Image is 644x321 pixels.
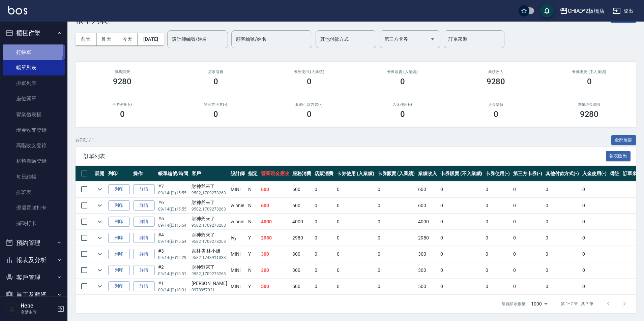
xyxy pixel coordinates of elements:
[246,182,259,197] td: N
[156,198,190,214] td: #6
[259,166,291,182] th: 營業現金應收
[313,182,335,197] td: 0
[313,214,335,230] td: 0
[108,184,130,195] button: 列印
[96,33,117,45] button: 昨天
[213,77,218,86] h3: 0
[192,255,227,261] p: 9582_1743911333
[544,262,581,278] td: 0
[3,216,65,231] a: 掃碼打卡
[3,44,65,60] a: 打帳單
[76,137,94,143] p: 共 7 筆, 1 / 1
[95,200,105,211] button: expand row
[133,281,155,292] a: 詳情
[108,249,130,259] button: 列印
[229,214,246,230] td: winnie
[335,279,376,294] td: 0
[158,238,188,245] p: 09/14 (日) 15:54
[108,200,130,211] button: 列印
[3,185,65,200] a: 排班表
[427,34,438,44] button: Open
[551,70,628,74] h2: 卡券販賣 (不入業績)
[95,233,105,243] button: expand row
[8,6,27,14] img: Logo
[313,230,335,246] td: 0
[259,182,291,197] td: 600
[313,246,335,262] td: 0
[21,309,55,315] p: 高階主管
[580,109,599,119] h3: 9280
[192,215,227,222] div: 財神爺來了
[95,281,105,291] button: expand row
[416,230,439,246] td: 2980
[307,109,312,119] h3: 0
[107,166,131,182] th: 列印
[561,301,593,307] p: 第 1–7 筆 共 7 筆
[487,77,505,86] h3: 9280
[439,166,484,182] th: 卡券販賣 (不入業績)
[335,182,376,197] td: 0
[484,166,511,182] th: 卡券使用(-)
[133,184,155,195] a: 詳情
[581,279,608,294] td: 0
[400,109,405,119] h3: 0
[581,166,608,182] th: 入金使用(-)
[192,190,227,196] p: 9582_1709278263
[3,91,65,106] a: 座位開單
[259,214,291,230] td: 4000
[484,214,511,230] td: 0
[133,265,155,276] a: 詳情
[192,287,227,293] p: 0978857021
[246,246,259,262] td: Y
[610,5,636,17] button: 登出
[158,206,188,212] p: 09/14 (日) 15:55
[138,33,164,45] button: [DATE]
[364,102,441,107] h2: 入金使用(-)
[5,302,19,316] img: Person
[416,279,439,294] td: 500
[544,198,581,214] td: 0
[177,70,254,74] h2: 店販消費
[133,233,155,243] a: 詳情
[270,102,348,107] h2: 其他付款方式(-)
[376,166,417,182] th: 卡券販賣 (入業績)
[246,262,259,278] td: N
[439,246,484,262] td: 0
[259,262,291,278] td: 300
[158,271,188,277] p: 09/14 (日) 10:31
[229,246,246,262] td: MINI
[291,230,313,246] td: 2980
[528,295,550,313] div: 1000
[581,214,608,230] td: 0
[581,262,608,278] td: 0
[156,246,190,262] td: #3
[501,301,526,307] p: 每頁顯示數量
[133,249,155,259] a: 詳情
[335,214,376,230] td: 0
[192,199,227,206] div: 財神爺來了
[246,214,259,230] td: N
[416,166,439,182] th: 業績收入
[313,279,335,294] td: 0
[307,77,312,86] h3: 0
[213,109,218,119] h3: 0
[439,198,484,214] td: 0
[95,184,105,194] button: expand row
[544,279,581,294] td: 0
[156,166,190,182] th: 帳單編號/時間
[457,70,534,74] h2: 業績收入
[192,280,227,287] div: [PERSON_NAME]
[117,33,138,45] button: 今天
[95,265,105,275] button: expand row
[313,166,335,182] th: 店販消費
[192,206,227,212] p: 9582_1709278263
[3,251,65,269] button: 報表及分析
[551,102,628,107] h2: 營業現金應收
[113,77,132,86] h3: 9280
[335,246,376,262] td: 0
[76,33,96,45] button: 前天
[192,222,227,228] p: 9582_1709278263
[439,230,484,246] td: 0
[3,75,65,91] a: 掛單列表
[494,109,498,119] h3: 0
